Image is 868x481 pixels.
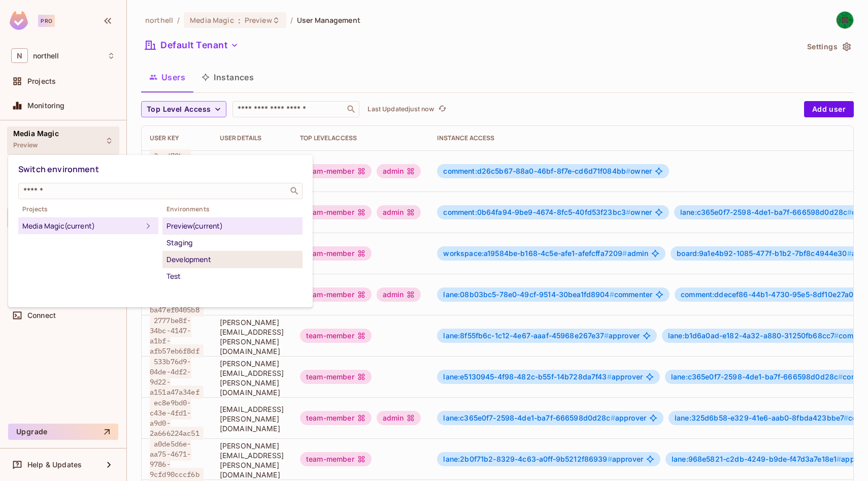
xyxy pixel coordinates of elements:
[166,253,298,266] div: Development
[166,270,298,282] div: Test
[166,237,298,249] div: Staging
[18,164,99,175] span: Switch environment
[22,220,142,232] div: Media Magic (current)
[166,220,298,232] div: Preview (current)
[162,205,303,213] span: Environments
[18,205,158,213] span: Projects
